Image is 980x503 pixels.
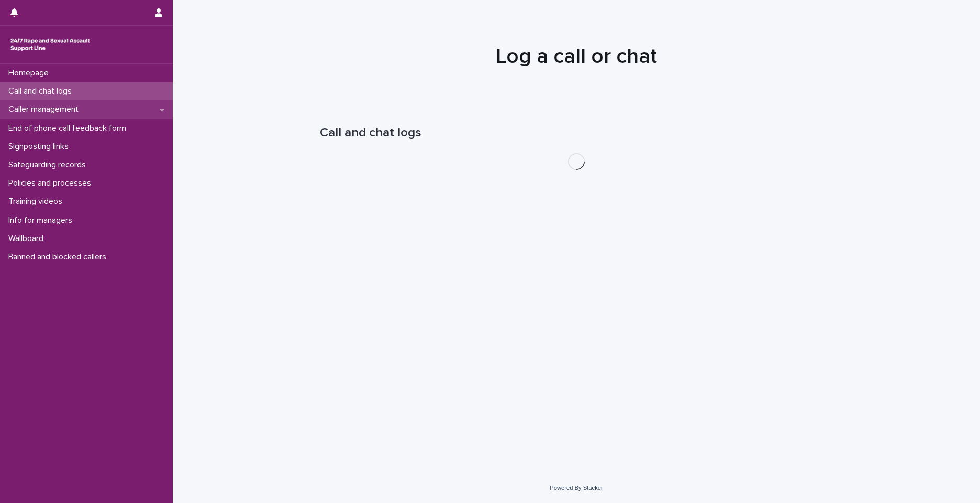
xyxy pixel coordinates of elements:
p: Training videos [4,197,71,207]
p: Banned and blocked callers [4,252,115,262]
p: Safeguarding records [4,160,94,170]
p: Homepage [4,68,57,78]
img: rhQMoQhaT3yELyF149Cw [8,34,92,55]
p: Wallboard [4,234,52,244]
p: Call and chat logs [4,86,80,96]
a: Powered By Stacker [550,485,603,491]
p: Policies and processes [4,178,99,188]
p: Caller management [4,105,87,115]
p: Info for managers [4,215,81,225]
h1: Call and chat logs [320,125,833,141]
p: End of phone call feedback form [4,123,135,133]
p: Signposting links [4,142,77,152]
h1: Log a call or chat [320,44,833,69]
